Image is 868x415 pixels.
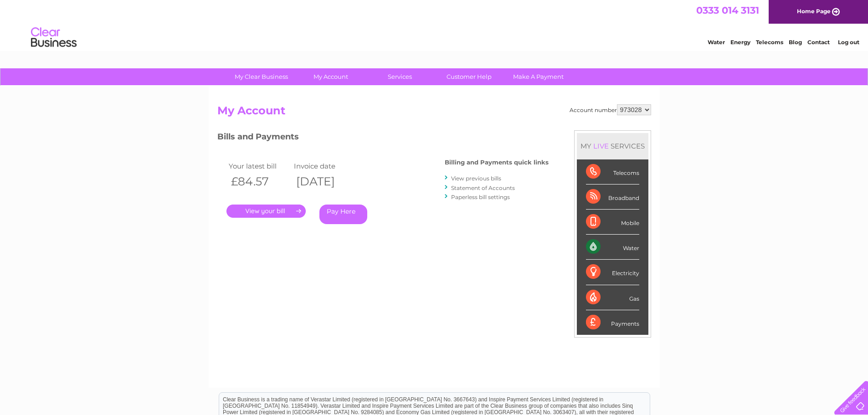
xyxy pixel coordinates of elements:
[217,130,549,146] h3: Bills and Payments
[586,184,639,210] div: Broadband
[451,184,515,191] a: Statement of Accounts
[586,285,639,310] div: Gas
[445,159,549,166] h4: Billing and Payments quick links
[451,175,501,182] a: View previous bills
[838,39,859,46] a: Log out
[586,210,639,235] div: Mobile
[226,160,292,172] td: Your latest bill
[756,39,783,46] a: Telecoms
[362,68,437,85] a: Services
[431,68,507,85] a: Customer Help
[577,133,648,159] div: MY SERVICES
[292,160,357,172] td: Invoice date
[217,104,651,122] h2: My Account
[586,260,639,285] div: Electricity
[708,39,725,46] a: Water
[226,172,292,191] th: £84.57
[501,68,576,85] a: Make A Payment
[696,5,759,16] a: 0333 014 3131
[570,104,651,115] div: Account number
[789,39,802,46] a: Blog
[807,39,830,46] a: Contact
[730,39,750,46] a: Energy
[451,194,510,200] a: Paperless bill settings
[226,205,306,218] a: .
[586,310,639,335] div: Payments
[293,68,368,85] a: My Account
[31,24,77,51] img: logo.png
[591,142,611,150] div: LIVE
[224,68,299,85] a: My Clear Business
[319,205,367,224] a: Pay Here
[586,235,639,260] div: Water
[292,172,357,191] th: [DATE]
[219,5,650,44] div: Clear Business is a trading name of Verastar Limited (registered in [GEOGRAPHIC_DATA] No. 3667643...
[586,159,639,184] div: Telecoms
